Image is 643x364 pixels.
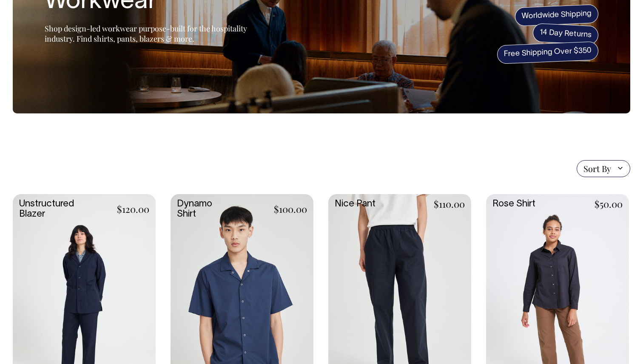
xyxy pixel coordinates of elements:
span: 14 Day Returns [532,23,599,45]
span: Sort By [583,164,611,174]
span: Shop design-led workwear purpose-built for the hospitality industry. Find shirts, pants, blazers ... [45,23,247,44]
span: Worldwide Shipping [515,4,599,26]
span: Free Shipping Over $350 [497,41,599,64]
